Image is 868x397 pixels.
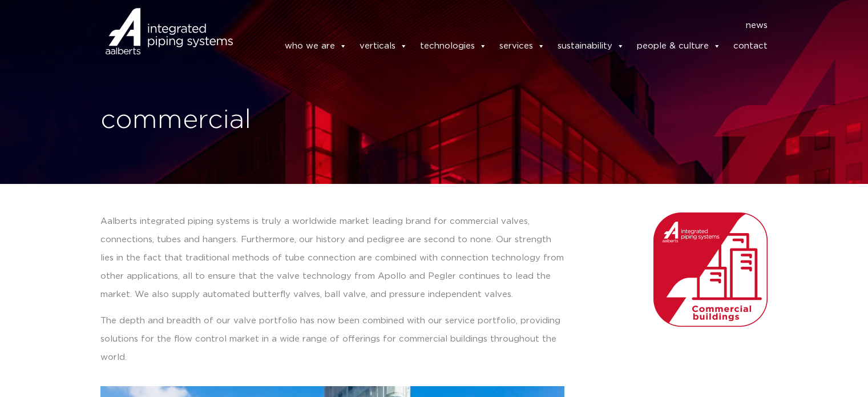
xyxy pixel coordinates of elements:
p: Aalberts integrated piping systems is truly a worldwide market leading brand for commercial valve... [100,212,564,304]
a: who we are [285,35,347,58]
h1: commercial [100,102,429,139]
img: Aalberts_IPS_icon_commercial_buildings_rgb [653,212,768,327]
nav: Menu [250,17,768,35]
a: sustainability [558,35,624,58]
a: services [499,35,545,58]
a: contact [733,35,768,58]
a: technologies [420,35,487,58]
a: verticals [360,35,407,58]
a: people & culture [637,35,721,58]
a: news [746,17,768,35]
p: The depth and breadth of our valve portfolio has now been combined with our service portfolio, pr... [100,312,564,367]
